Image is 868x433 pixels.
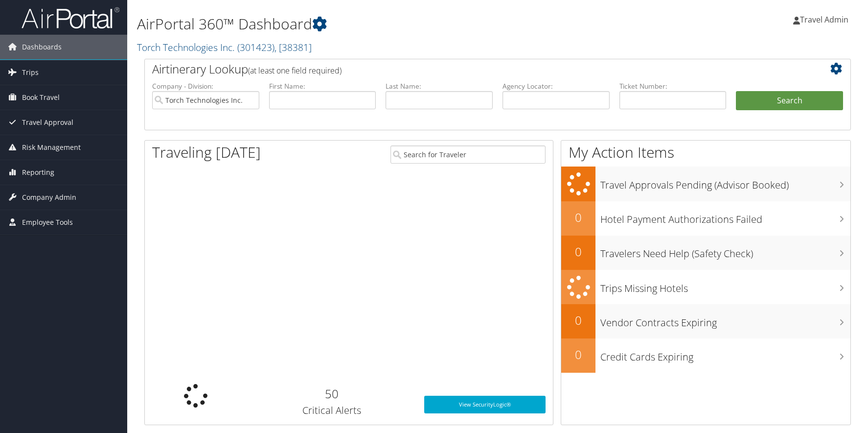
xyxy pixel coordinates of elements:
a: Trips Missing Hotels [561,270,850,305]
input: Search for Traveler [390,145,546,164]
h3: Critical Alerts [254,404,410,417]
h2: 50 [254,385,410,402]
h2: Airtinerary Lookup [152,61,784,77]
h1: AirPortal 360™ Dashboard [137,14,618,34]
span: Travel Admin [800,14,848,25]
h3: Credit Cards Expiring [600,345,850,364]
h2: 0 [561,243,595,260]
span: Employee Tools [22,210,73,235]
label: Last Name: [386,81,493,91]
span: Book Travel [22,85,60,110]
label: Agency Locator: [503,81,610,91]
span: Risk Management [22,135,81,160]
a: Torch Technologies Inc. [137,41,312,54]
span: Reporting [22,160,54,185]
img: airportal-logo.png [22,6,119,29]
a: 0Hotel Payment Authorizations Failed [561,201,850,236]
h2: 0 [561,312,595,329]
a: 0Vendor Contracts Expiring [561,304,850,338]
h3: Trips Missing Hotels [600,277,850,295]
h3: Travelers Need Help (Safety Check) [600,242,850,261]
h3: Vendor Contracts Expiring [600,311,850,330]
a: 0Travelers Need Help (Safety Check) [561,236,850,270]
span: , [ 38381 ] [274,41,312,54]
span: Dashboards [22,35,62,59]
span: Company Admin [22,185,76,210]
a: Travel Admin [793,5,858,34]
h3: Hotel Payment Authorizations Failed [600,208,850,226]
span: ( 301423 ) [237,41,274,54]
h1: My Action Items [561,142,850,163]
a: 0Credit Cards Expiring [561,338,850,373]
span: (at least one field required) [248,65,342,76]
h3: Travel Approvals Pending (Advisor Booked) [600,173,850,192]
label: First Name: [269,81,376,91]
a: View SecurityLogic® [424,396,546,413]
span: Trips [22,60,39,85]
h1: Traveling [DATE] [152,142,261,163]
label: Ticket Number: [619,81,727,91]
h2: 0 [561,346,595,363]
h2: 0 [561,209,595,226]
span: Travel Approval [22,110,73,135]
label: Company - Division: [152,81,259,91]
a: Travel Approvals Pending (Advisor Booked) [561,167,850,201]
button: Search [736,91,843,111]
